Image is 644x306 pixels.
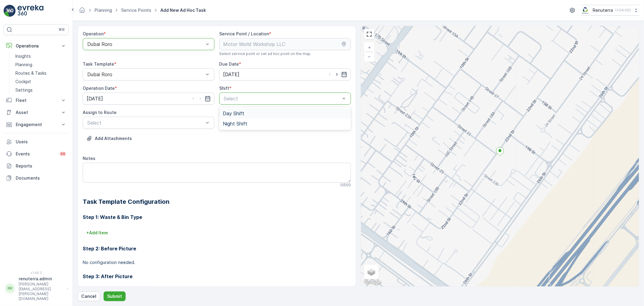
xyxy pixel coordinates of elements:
[4,40,69,52] button: Operations
[159,7,207,13] span: Add New Ad Hoc Task
[219,61,239,67] label: Due Date
[60,151,65,156] p: 99
[95,135,132,142] p: Add Attachments
[223,111,244,116] span: Day Shift
[4,271,69,275] span: v 1.49.2
[83,31,104,36] label: Operation
[16,109,57,116] p: Asset
[4,160,69,172] a: Reports
[13,52,69,60] a: Insights
[19,282,64,301] p: [PERSON_NAME][EMAIL_ADDRESS][PERSON_NAME][DOMAIN_NAME]
[219,68,351,80] input: dd/mm/yyyy
[83,110,117,115] label: Assign to Route
[365,43,374,52] a: Zoom In
[4,136,69,148] a: Users
[15,53,31,59] p: Insights
[81,293,96,299] p: Cancel
[15,62,32,68] p: Planning
[78,291,100,301] button: Cancel
[83,213,351,221] h3: Step 1: Waste & Bin Type
[16,151,56,157] p: Events
[83,245,351,252] h3: Step 2: Before Picture
[340,183,351,187] p: 0 / 500
[83,93,214,105] input: dd/mm/yyyy
[219,86,229,91] label: Shift
[13,77,69,86] a: Cockpit
[593,7,613,13] p: Renuterra
[5,284,15,293] div: RR
[83,134,136,143] button: Upload File
[363,278,383,286] img: Google
[87,119,204,126] p: Select
[95,8,112,13] a: Planning
[13,86,69,94] a: Settings
[224,95,340,102] p: Select
[365,52,374,61] a: Zoom Out
[4,276,69,301] button: RRrenuterra.admin[PERSON_NAME][EMAIL_ADDRESS][PERSON_NAME][DOMAIN_NAME]
[83,228,111,238] button: +Add Item
[16,43,57,49] p: Operations
[19,276,64,282] p: renuterra.admin
[59,27,65,32] p: ⌘B
[104,291,126,301] button: Submit
[13,60,69,69] a: Planning
[4,106,69,119] button: Asset
[219,51,311,56] span: Select service point or set ad hoc point on the map.
[83,197,351,206] h2: Task Template Configuration
[83,259,351,265] p: No configuration needed.
[18,5,43,17] img: logo_light-DOdMpM7g.png
[363,278,383,286] a: Open this area in Google Maps (opens a new window)
[16,122,57,128] p: Engagement
[83,156,95,161] label: Notes
[365,30,374,39] a: View Fullscreen
[15,79,31,85] p: Cockpit
[4,148,69,160] a: Events99
[16,97,57,103] p: Fleet
[219,38,351,50] input: Motor World Workshop LLC
[86,230,108,236] p: + Add Item
[15,87,33,93] p: Settings
[219,31,269,36] label: Service Point / Location
[83,273,351,280] h3: Step 3: After Picture
[107,293,122,299] p: Submit
[223,121,247,126] span: Night Shift
[13,69,69,77] a: Routes & Tasks
[615,8,631,13] p: ( +04:00 )
[16,163,66,169] p: Reports
[4,172,69,184] a: Documents
[4,119,69,131] button: Engagement
[368,54,371,59] span: −
[365,265,378,278] a: Layers
[581,7,590,14] img: Screenshot_2024-07-26_at_13.33.01.png
[16,139,66,145] p: Users
[83,86,115,91] label: Operation Date
[121,8,151,13] a: Service Points
[4,94,69,106] button: Fleet
[16,175,66,181] p: Documents
[15,70,46,76] p: Routes & Tasks
[79,9,85,14] a: Homepage
[581,5,639,16] button: Renuterra(+04:00)
[83,61,114,67] label: Task Template
[368,45,371,50] span: +
[4,5,16,17] img: logo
